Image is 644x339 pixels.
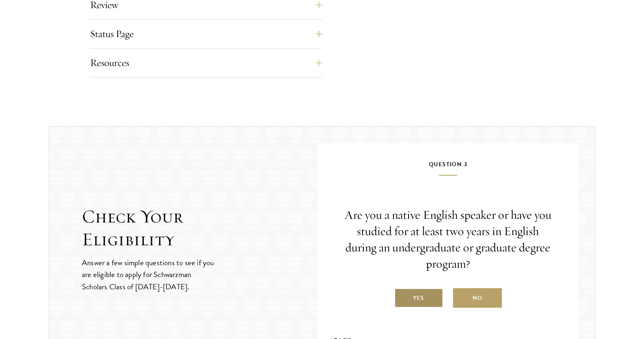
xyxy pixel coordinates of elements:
[90,24,322,44] button: Status Page
[82,205,318,251] h2: Check Your Eligibility
[453,288,502,308] label: No
[342,207,554,272] p: Are you a native English speaker or have you studied for at least two years in English during an ...
[90,53,322,73] button: Resources
[82,257,215,292] p: Answer a few simple questions to see if you are eligible to apply for Schwarzman Scholars Class o...
[394,288,443,308] label: Yes
[342,159,554,176] h5: Question 3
